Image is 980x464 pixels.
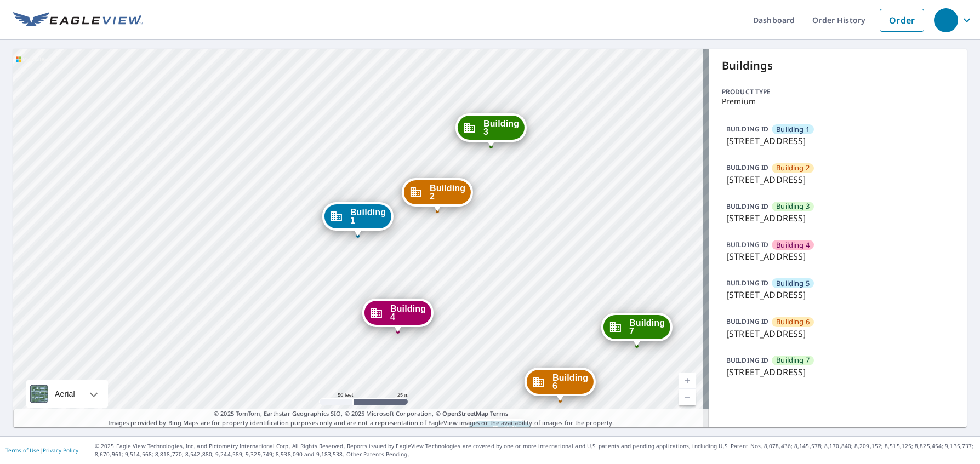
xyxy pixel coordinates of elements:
[726,202,768,211] p: BUILDING ID
[679,389,696,405] a: Current Level 19, Zoom Out
[601,313,673,347] div: Dropped pin, building Building 7, Commercial property, 2210 Canton Street Dallas, TX 75201
[52,380,78,408] div: Aerial
[726,278,768,288] p: BUILDING ID
[722,58,954,74] p: Buildings
[776,278,810,289] span: Building 5
[776,240,810,250] span: Building 4
[490,409,508,417] a: Terms
[726,365,949,379] p: [STREET_ADDRESS]
[722,97,954,106] p: Premium
[629,319,665,335] span: Building 7
[5,447,78,454] p: |
[776,201,810,211] span: Building 3
[679,373,696,389] a: Current Level 19, Zoom In
[776,124,810,135] span: Building 1
[362,299,434,333] div: Dropped pin, building Building 4, Commercial property, 2210 Canton Street Dallas, TX 75201
[776,163,810,173] span: Building 2
[5,446,39,454] a: Terms of Use
[26,380,108,408] div: Aerial
[726,211,949,225] p: [STREET_ADDRESS]
[322,202,394,236] div: Dropped pin, building Building 1, Commercial property, 2210 Canton Street Dallas, TX 75201
[726,356,768,365] p: BUILDING ID
[13,12,143,28] img: EV Logo
[442,409,488,417] a: OpenStreetMap
[214,409,508,419] span: © 2025 TomTom, Earthstar Geographics SIO, © 2025 Microsoft Corporation, ©
[726,317,768,326] p: BUILDING ID
[726,327,949,340] p: [STREET_ADDRESS]
[43,446,78,454] a: Privacy Policy
[350,208,386,225] span: Building 1
[95,442,975,459] p: © 2025 Eagle View Technologies, Inc. and Pictometry International Corp. All Rights Reserved. Repo...
[726,124,768,134] p: BUILDING ID
[726,288,949,301] p: [STREET_ADDRESS]
[13,409,709,427] p: Images provided by Bing Maps are for property identification purposes only and are not a represen...
[402,178,473,212] div: Dropped pin, building Building 2, Commercial property, 2210 Canton Street Dallas, TX 75201
[552,374,588,390] span: Building 6
[726,173,949,186] p: [STREET_ADDRESS]
[525,368,596,402] div: Dropped pin, building Building 6, Commercial property, 2210 Canton Street Dallas, TX 75201
[880,9,924,32] a: Order
[726,250,949,263] p: [STREET_ADDRESS]
[776,317,810,327] span: Building 6
[455,113,527,147] div: Dropped pin, building Building 3, Commercial property, 2210 Canton Street Dallas, TX 75201
[776,355,810,365] span: Building 7
[430,184,465,201] span: Building 2
[726,240,768,249] p: BUILDING ID
[390,305,426,321] span: Building 4
[726,163,768,172] p: BUILDING ID
[722,87,954,97] p: Product type
[726,134,949,147] p: [STREET_ADDRESS]
[483,119,519,136] span: Building 3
